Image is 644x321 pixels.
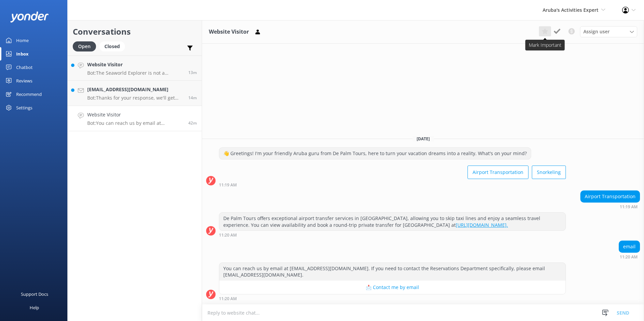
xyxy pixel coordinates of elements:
span: Aruba's Activities Expert [543,7,599,13]
div: Oct 11 2025 11:19am (UTC -04:00) America/Caracas [219,182,566,187]
div: De Palm Tours offers exceptional airport transfer services in [GEOGRAPHIC_DATA], allowing you to ... [219,213,566,230]
div: Airport Transportation [581,191,640,202]
strong: 11:20 AM [219,233,237,237]
div: Help [30,301,39,314]
a: Open [73,42,99,50]
button: Airport Transportation [468,166,528,179]
div: Closed [99,41,125,51]
span: Assign user [583,28,610,35]
a: [EMAIL_ADDRESS][DOMAIN_NAME]Bot:Thanks for your response, we'll get back to you as soon as we can... [68,81,202,106]
div: Chatbot [16,61,33,74]
span: Oct 11 2025 11:20am (UTC -04:00) America/Caracas [188,120,197,126]
div: Oct 11 2025 11:20am (UTC -04:00) America/Caracas [619,254,640,259]
img: yonder-white-logo.png [10,11,49,23]
strong: 11:19 AM [219,183,237,187]
div: Assign User [580,26,637,37]
div: Open [73,41,96,51]
button: Snorkeling [532,166,566,179]
div: Recommend [16,87,42,101]
span: Oct 11 2025 11:48am (UTC -04:00) America/Caracas [188,95,197,101]
div: Oct 11 2025 11:19am (UTC -04:00) America/Caracas [580,204,640,209]
div: email [619,241,640,252]
strong: 11:19 AM [620,205,638,209]
div: Home [16,34,29,47]
h3: Website Visitor [209,28,249,36]
div: Inbox [16,47,29,61]
button: 📩 Contact me by email [219,281,566,294]
h4: Website Visitor [87,61,183,68]
div: Support Docs [21,287,48,301]
a: Closed [99,42,128,50]
span: [DATE] [413,136,434,142]
p: Bot: The Seaworld Explorer is not a submarine; it is a glass-sided boat tour that allows you to e... [87,70,183,76]
div: 👋 Greetings! I'm your friendly Aruba guru from De Palm Tours, here to turn your vacation dreams i... [219,148,531,159]
strong: 11:20 AM [219,297,237,301]
p: Bot: Thanks for your response, we'll get back to you as soon as we can during opening hours. [87,95,183,101]
div: Settings [16,101,32,114]
div: Oct 11 2025 11:20am (UTC -04:00) America/Caracas [219,233,566,237]
span: Oct 11 2025 11:49am (UTC -04:00) America/Caracas [188,70,197,75]
div: Oct 11 2025 11:20am (UTC -04:00) America/Caracas [219,296,566,301]
div: Reviews [16,74,32,87]
div: You can reach us by email at [EMAIL_ADDRESS][DOMAIN_NAME]. If you need to contact the Reservation... [219,263,566,281]
p: Bot: You can reach us by email at [EMAIL_ADDRESS][DOMAIN_NAME]. If you need to contact the Reserv... [87,120,183,126]
a: [URL][DOMAIN_NAME]. [456,222,508,228]
a: Website VisitorBot:The Seaworld Explorer is not a submarine; it is a glass-sided boat tour that a... [68,56,202,81]
h4: Website Visitor [87,111,183,118]
strong: 11:20 AM [620,255,638,259]
h2: Conversations [73,25,197,38]
a: Website VisitorBot:You can reach us by email at [EMAIL_ADDRESS][DOMAIN_NAME]. If you need to cont... [68,106,202,131]
h4: [EMAIL_ADDRESS][DOMAIN_NAME] [87,86,183,93]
